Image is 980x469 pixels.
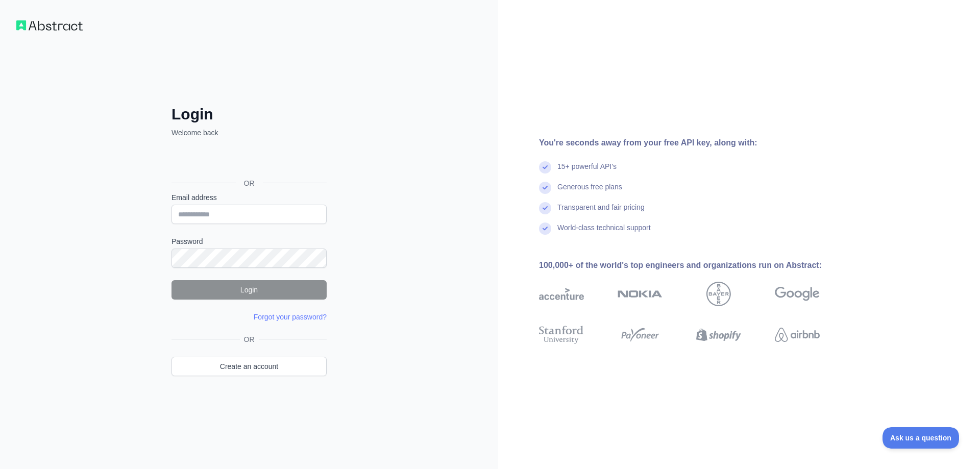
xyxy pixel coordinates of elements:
img: accenture [539,282,584,306]
img: bayer [706,282,731,306]
div: Transparent and fair pricing [557,202,645,223]
span: OR [240,334,259,344]
label: Email address [171,192,327,203]
img: google [775,282,820,306]
iframe: Sign in with Google Button [166,149,330,171]
img: nokia [618,282,663,306]
img: check mark [539,202,551,214]
a: Forgot your password? [254,313,327,321]
div: 100,000+ of the world's top engineers and organizations run on Abstract: [539,259,852,271]
img: airbnb [775,324,820,346]
img: payoneer [618,324,663,346]
button: Login [171,280,327,300]
p: Welcome back [171,128,327,138]
img: shopify [696,324,741,346]
div: World-class technical support [557,223,651,243]
img: check mark [539,161,551,174]
div: 15+ powerful API's [557,161,617,182]
label: Password [171,236,327,246]
iframe: Toggle Customer Support [883,427,960,449]
img: Workflow [16,20,83,31]
div: Generous free plans [557,182,622,202]
a: Create an account [171,357,327,376]
div: You're seconds away from your free API key, along with: [539,137,852,149]
img: stanford university [539,324,584,346]
img: check mark [539,182,551,194]
h2: Login [171,105,327,124]
img: check mark [539,223,551,235]
span: OR [236,178,263,188]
